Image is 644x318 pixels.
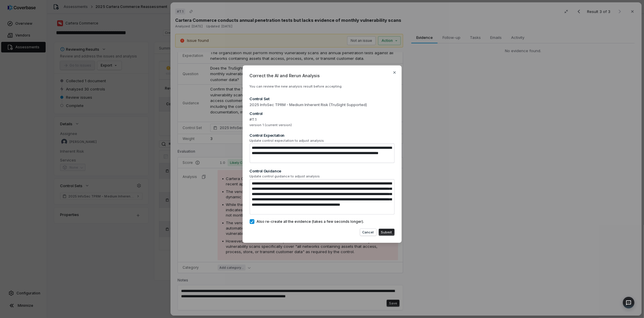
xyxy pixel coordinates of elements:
[250,84,343,88] span: You can review the new analysis result before accepting.
[250,102,395,108] span: 2025 InfoSec TPRM - Medium Inherent Risk (TruSight Supported)
[250,219,254,224] button: Also re-create all the evidence (takes a few seconds longer).
[360,229,376,236] button: Cancel
[250,174,395,179] span: Update control guidance to adjust analysis
[250,117,395,123] span: #T.1
[250,96,395,101] div: Control Set
[379,229,395,236] button: Submit
[250,168,395,174] div: Control Guidance
[250,139,395,143] span: Update control expectation to adjust analysis
[250,133,395,138] div: Control Expectation
[250,73,395,79] span: Correct the AI and Rerun Analysis
[250,111,395,116] div: Control
[250,123,395,127] span: version 1 (current version)
[257,219,364,224] span: Also re-create all the evidence (takes a few seconds longer).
